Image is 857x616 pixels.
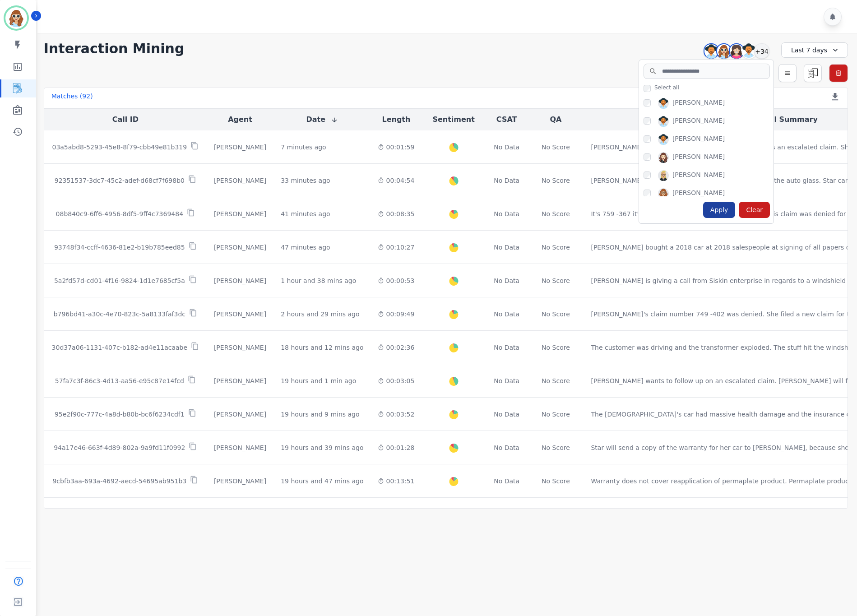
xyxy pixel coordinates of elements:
div: No Data [493,343,521,352]
div: No Score [542,310,570,319]
div: No Data [493,310,521,319]
div: Apply [703,202,736,218]
div: No Score [542,209,570,218]
button: Call Summary [761,114,817,125]
div: No Score [542,477,570,486]
div: [PERSON_NAME] [214,343,266,352]
button: Sentiment [432,114,474,125]
div: 41 minutes ago [281,209,330,218]
div: No Score [542,176,570,185]
div: 2 hours and 29 mins ago [281,310,359,319]
div: No Score [542,376,570,385]
p: 94a17e46-663f-4d89-802a-9a9fd11f0992 [54,443,185,452]
div: No Score [542,343,570,352]
div: [PERSON_NAME] [214,410,266,419]
div: No Data [493,276,521,285]
div: [PERSON_NAME] [672,116,725,127]
div: 19 hours and 9 mins ago [281,410,359,419]
div: Last 7 days [781,42,848,58]
p: 92351537-3dc7-45c2-adef-d68cf7f698b0 [55,176,185,185]
div: [PERSON_NAME] [214,376,266,385]
button: CSAT [496,114,517,125]
div: 00:01:28 [378,443,414,452]
div: 00:02:36 [378,343,414,352]
div: No Data [493,209,521,218]
p: 03a5abd8-5293-45e8-8f79-cbb49e81b319 [52,143,187,152]
div: 7 minutes ago [281,143,326,152]
div: [PERSON_NAME] [672,188,725,199]
div: 47 minutes ago [281,243,330,252]
p: 08b840c9-6ff6-4956-8df5-9ff4c7369484 [56,209,183,218]
div: No Score [542,410,570,419]
div: [PERSON_NAME] [214,443,266,452]
div: Clear [739,202,770,218]
div: [PERSON_NAME] [214,143,266,152]
div: 00:03:05 [378,376,414,385]
div: 00:04:54 [378,176,414,185]
div: 00:00:53 [378,276,414,285]
div: Matches ( 92 ) [51,92,93,104]
button: Agent [228,114,252,125]
p: 30d37a06-1131-407c-b182-ad4e11acaabe [52,343,188,352]
div: No Data [493,243,521,252]
div: [PERSON_NAME] [214,477,266,486]
p: 95e2f90c-777c-4a8d-b80b-bc6f6234cdf1 [55,410,185,419]
div: No Data [493,410,521,419]
div: No Score [542,276,570,285]
div: No Data [493,477,521,486]
div: 00:09:49 [378,310,414,319]
span: Select all [654,84,679,91]
div: No Data [493,143,521,152]
p: 93748f34-ccff-4636-81e2-b19b785eed85 [54,243,185,252]
button: Length [382,114,410,125]
button: QA [550,114,561,125]
div: [PERSON_NAME] [214,310,266,319]
div: 19 hours and 47 mins ago [281,477,363,486]
div: [PERSON_NAME] [672,134,725,145]
img: Bordered avatar [5,7,27,29]
div: [PERSON_NAME] [214,276,266,285]
div: 33 minutes ago [281,176,330,185]
div: No Data [493,376,521,385]
button: Date [306,114,338,125]
div: 00:13:51 [378,477,414,486]
p: 9cbfb3aa-693a-4692-aecd-54695ab951b3 [52,477,186,486]
div: No Data [493,443,521,452]
div: +34 [754,43,769,59]
div: 00:08:35 [378,209,414,218]
p: 5a2fd57d-cd01-4f16-9824-1d1e7685cf5a [54,276,185,285]
div: No Data [493,176,521,185]
div: 19 hours and 1 min ago [281,376,356,385]
div: 00:03:52 [378,410,414,419]
div: 18 hours and 12 mins ago [281,343,363,352]
div: 00:10:27 [378,243,414,252]
div: No Score [542,443,570,452]
div: 19 hours and 39 mins ago [281,443,363,452]
p: b796bd41-a30c-4e70-823c-5a8133faf3dc [54,310,185,319]
div: No Score [542,143,570,152]
div: 00:01:59 [378,143,414,152]
div: [PERSON_NAME] [672,98,725,109]
div: [PERSON_NAME] [214,243,266,252]
div: [PERSON_NAME] [214,176,266,185]
h1: Interaction Mining [44,41,185,57]
div: 1 hour and 38 mins ago [281,276,356,285]
div: [PERSON_NAME] [214,209,266,218]
p: 57fa7c3f-86c3-4d13-aa56-e95c87e14fcd [55,376,184,385]
div: [PERSON_NAME] [672,152,725,163]
div: No Score [542,243,570,252]
button: Call ID [112,114,139,125]
div: [PERSON_NAME] [672,170,725,181]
